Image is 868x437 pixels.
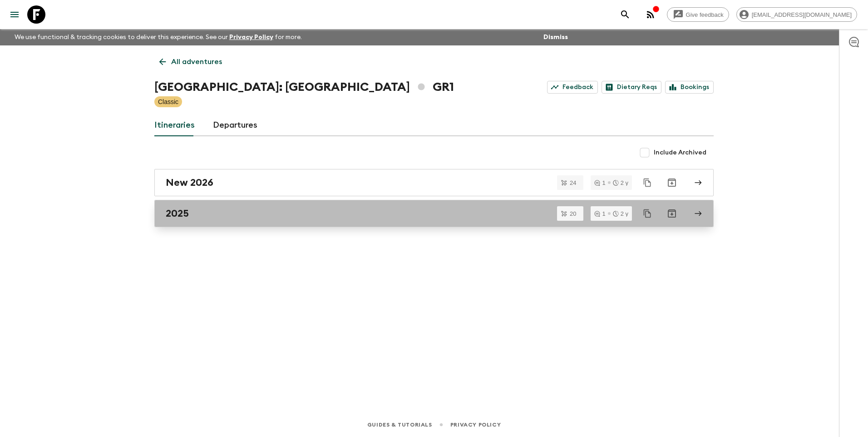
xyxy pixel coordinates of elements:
[616,5,634,24] button: search adventures
[613,211,628,217] div: 2 y
[213,114,257,136] a: Departures
[681,11,729,18] span: Give feedback
[663,174,681,192] button: Archive
[541,31,570,44] button: Dismiss
[747,11,857,18] span: [EMAIL_ADDRESS][DOMAIN_NAME]
[665,81,714,94] a: Bookings
[547,81,598,94] a: Feedback
[639,205,656,222] button: Duplicate
[154,169,714,196] a: New 2026
[594,211,605,217] div: 1
[450,420,501,430] a: Privacy Policy
[639,174,656,191] button: Duplicate
[602,81,661,94] a: Dietary Reqs
[594,180,605,186] div: 1
[154,78,454,96] h1: [GEOGRAPHIC_DATA]: [GEOGRAPHIC_DATA] GR1
[5,5,24,24] button: menu
[613,180,628,186] div: 2 y
[736,7,857,22] div: [EMAIL_ADDRESS][DOMAIN_NAME]
[171,56,222,67] p: All adventures
[158,97,178,106] p: Classic
[166,208,189,219] h2: 2025
[154,114,195,136] a: Itineraries
[564,180,582,186] span: 24
[166,177,213,189] h2: New 2026
[663,204,681,223] button: Archive
[11,29,306,45] p: We use functional & tracking cookies to deliver this experience. See our for more.
[154,53,227,71] a: All adventures
[154,200,714,227] a: 2025
[367,420,432,430] a: Guides & Tutorials
[564,211,582,217] span: 20
[667,7,729,22] a: Give feedback
[229,34,273,40] a: Privacy Policy
[654,148,706,157] span: Include Archived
